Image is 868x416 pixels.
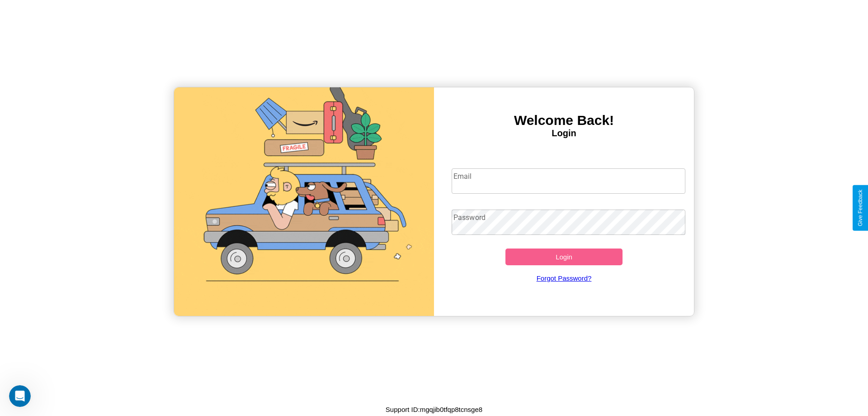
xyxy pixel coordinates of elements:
h3: Welcome Back! [434,113,694,128]
img: gif [174,87,434,316]
a: Forgot Password? [447,265,681,291]
button: Login [505,249,623,265]
iframe: Intercom live chat [9,385,31,407]
div: Give Feedback [857,190,863,226]
h4: Login [434,128,694,139]
p: Support ID: mgqjib0tfqp8tcnsge8 [386,403,482,416]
